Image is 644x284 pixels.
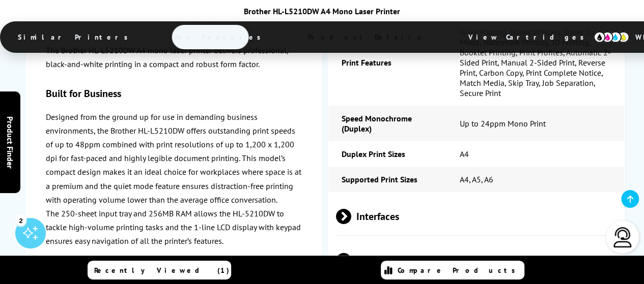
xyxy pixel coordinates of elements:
a: Compare Products [381,261,524,279]
span: Recently Viewed (1) [94,266,230,275]
h3: Built for Business [46,86,302,100]
p: Designed from the ground up for use in demanding business environments, the Brother HL-L5210DW of... [46,110,302,206]
a: Recently Viewed (1) [88,261,231,279]
td: Up to 24ppm Mono Print [447,106,624,141]
td: A4, A5, A6 [447,167,624,192]
img: user-headset-light.svg [612,227,633,247]
span: Product Details [293,25,442,49]
span: View Cartridges [453,24,609,50]
td: N-up Printing, Poster Printing, Toner Save Mode, Watermark Printing, ID Printing, Booklet Printin... [447,19,624,106]
td: A4 [447,141,624,167]
span: Similar Printers [3,25,149,49]
p: The 250-sheet input tray and 256MB RAM allows the HL-5210DW to tackle high-volume printing tasks ... [46,207,302,248]
td: Duplex Print Sizes [328,141,446,167]
td: Print Features [328,19,446,106]
span: Interfaces [336,197,617,235]
td: Speed Monochrome (Duplex) [328,106,446,141]
span: Compare Products [398,266,521,275]
img: cmyk-icon.svg [594,31,629,43]
span: System Specification [336,241,617,279]
span: Key Features [160,25,282,49]
span: Product Finder [5,116,15,168]
div: 2 [15,214,26,226]
td: Supported Print Sizes [328,167,446,192]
